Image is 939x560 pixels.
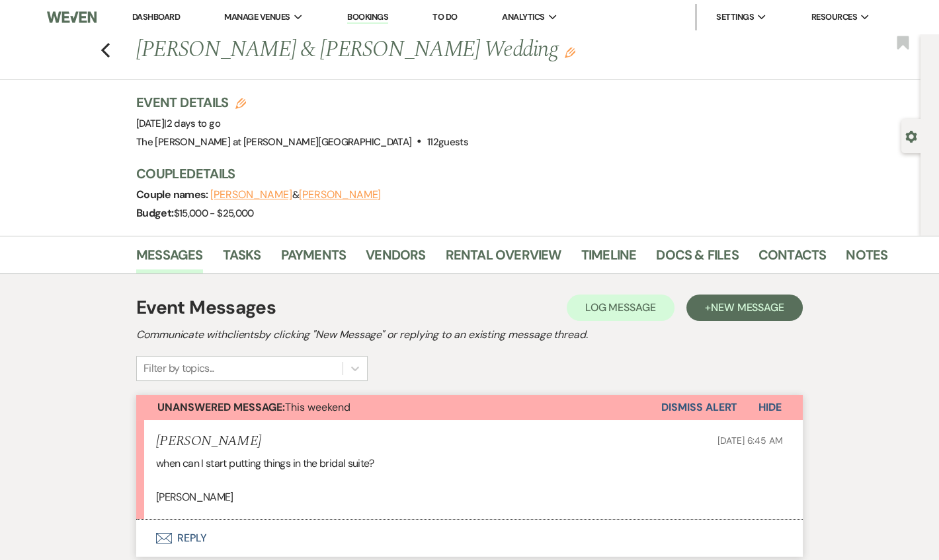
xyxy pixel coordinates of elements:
span: The [PERSON_NAME] at [PERSON_NAME][GEOGRAPHIC_DATA] [136,135,411,149]
a: Vendors [366,244,425,273]
h5: [PERSON_NAME] [156,433,261,450]
h2: Communicate with clients by clicking "New Message" or replying to an existing message thread. [136,327,803,343]
span: Analytics [502,11,544,24]
a: Bookings [347,11,388,24]
span: This weekend [157,400,350,414]
button: Hide [737,395,803,420]
button: +New Message [686,295,803,321]
button: [PERSON_NAME] [210,190,292,200]
span: Log Message [585,300,656,314]
a: Payments [281,244,347,273]
a: Dashboard [132,11,180,22]
span: Budget: [136,206,174,220]
img: Weven Logo [47,3,97,31]
a: Timeline [581,244,637,273]
h3: Couple Details [136,164,877,183]
p: [PERSON_NAME] [156,489,783,506]
span: & [210,188,381,201]
span: 112 guests [427,135,468,149]
span: $15,000 - $25,000 [174,207,254,220]
strong: Unanswered Message: [157,400,285,414]
button: Log Message [567,295,674,321]
a: Docs & Files [656,244,738,273]
div: Filter by topics... [143,361,214,376]
a: Notes [846,244,887,273]
button: Open lead details [905,129,917,142]
span: Resources [811,11,857,24]
a: To Do [432,11,457,22]
h1: Event Messages [136,294,276,322]
button: Dismiss Alert [661,395,737,420]
span: [DATE] [136,117,220,130]
span: Manage Venues [224,11,290,24]
span: 2 days to go [167,117,220,130]
span: Hide [758,400,782,414]
button: Edit [565,46,575,58]
span: Settings [716,11,754,24]
button: [PERSON_NAME] [299,190,381,200]
span: New Message [711,300,784,314]
button: Unanswered Message:This weekend [136,395,661,420]
span: Couple names: [136,188,210,201]
p: when can I start putting things in the bridal suite? [156,455,783,472]
span: [DATE] 6:45 AM [717,435,783,446]
a: Messages [136,244,203,273]
button: Reply [136,520,803,557]
h1: [PERSON_NAME] & [PERSON_NAME] Wedding [136,34,729,66]
h3: Event Details [136,93,468,112]
span: | [164,117,220,130]
a: Rental Overview [446,244,561,273]
a: Tasks [223,244,261,273]
a: Contacts [758,244,827,273]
